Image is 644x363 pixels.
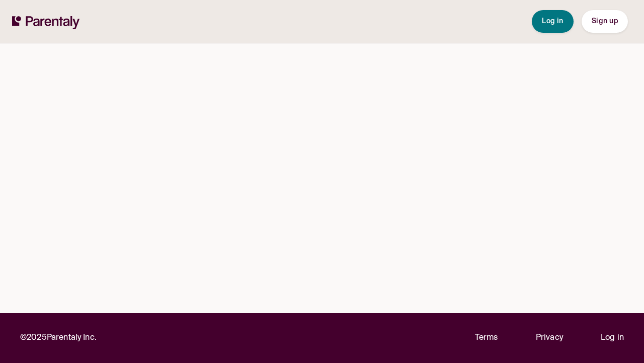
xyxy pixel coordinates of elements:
[601,331,624,345] a: Log in
[582,10,628,33] button: Sign up
[20,331,97,345] p: © 2025 Parentaly Inc.
[532,10,574,33] button: Log in
[536,331,563,345] a: Privacy
[475,331,498,345] a: Terms
[542,18,563,25] span: Log in
[592,18,618,25] span: Sign up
